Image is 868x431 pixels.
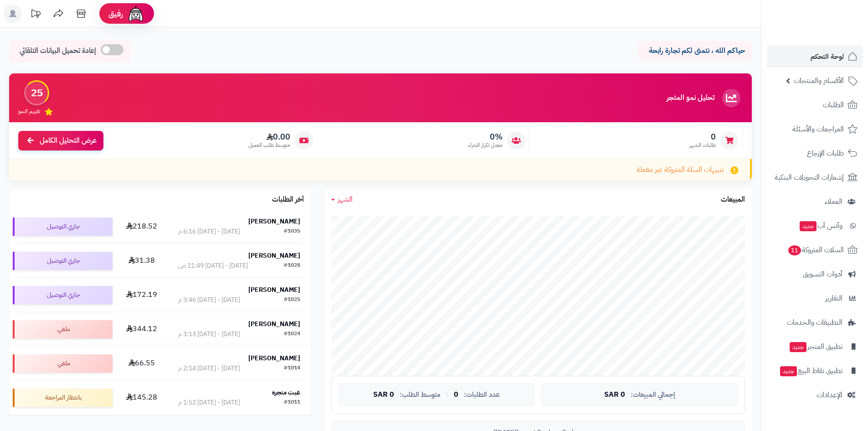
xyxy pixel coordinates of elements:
a: الطلبات [767,94,863,116]
a: العملاء [767,191,863,213]
a: عرض التحليل الكامل [18,131,103,151]
span: العملاء [825,195,842,208]
span: تطبيق نقاط البيع [779,364,842,377]
td: 218.52 [116,210,167,244]
div: #1028 [284,261,300,270]
strong: [PERSON_NAME] [248,217,300,226]
span: إشعارات التحويلات البنكية [775,171,844,184]
div: #1011 [284,398,300,407]
div: [DATE] - [DATE] 3:13 م [178,330,240,339]
span: 0 [454,391,458,399]
div: #1035 [284,227,300,236]
span: تقييم النمو [18,108,40,115]
div: بانتظار المراجعة [13,389,113,407]
span: تطبيق المتجر [789,340,842,353]
td: 172.19 [116,278,167,312]
img: ai-face.png [127,5,145,23]
span: 0 SAR [373,391,394,399]
a: الإعدادات [767,384,863,406]
span: جديد [790,342,806,352]
span: | [446,391,448,398]
div: جاري التوصيل [13,286,113,304]
span: 0% [468,132,503,142]
a: وآتس آبجديد [767,215,863,237]
span: جديد [780,366,797,376]
div: ملغي [13,354,113,373]
strong: [PERSON_NAME] [248,319,300,329]
a: أدوات التسويق [767,263,863,285]
h3: آخر الطلبات [272,196,304,204]
span: التقارير [825,292,842,305]
a: الشهر [331,194,353,205]
a: طلبات الإرجاع [767,142,863,164]
span: عدد الطلبات: [464,391,500,399]
span: 11 [788,245,801,256]
div: [DATE] - [DATE] 3:46 م [178,296,240,305]
span: الطلبات [823,99,844,111]
span: عرض التحليل الكامل [40,135,97,146]
span: متوسط طلب العميل [248,141,290,149]
strong: [PERSON_NAME] [248,285,300,295]
div: #1025 [284,296,300,305]
strong: [PERSON_NAME] [248,353,300,363]
div: #1024 [284,330,300,339]
a: المراجعات والأسئلة [767,118,863,140]
strong: غيث متجرة [272,388,300,397]
span: السلات المتروكة [787,244,844,256]
a: تحديثات المنصة [24,5,47,25]
span: 0 [689,132,716,142]
span: إعادة تحميل البيانات التلقائي [20,46,96,56]
span: متوسط الطلب: [400,391,441,399]
h3: المبيعات [721,196,745,204]
p: حياكم الله ، نتمنى لكم تجارة رابحة [645,46,745,56]
span: رفيق [108,8,123,19]
div: [DATE] - [DATE] 2:14 م [178,364,240,373]
a: تطبيق المتجرجديد [767,336,863,358]
span: الشهر [338,194,353,205]
strong: [PERSON_NAME] [248,251,300,260]
a: التطبيقات والخدمات [767,312,863,333]
a: لوحة التحكم [767,46,863,68]
span: لوحة التحكم [811,50,844,63]
td: 344.12 [116,312,167,346]
div: جاري التوصيل [13,252,113,270]
span: وآتس آب [799,219,842,232]
span: 0 SAR [604,391,625,399]
span: الإعدادات [817,389,842,401]
span: معدل تكرار الشراء [468,141,503,149]
div: [DATE] - [DATE] 6:16 م [178,227,240,236]
span: التطبيقات والخدمات [787,316,842,329]
td: 31.38 [116,244,167,278]
span: 0.00 [248,132,290,142]
span: الأقسام والمنتجات [794,74,844,87]
td: 145.28 [116,381,167,415]
h3: تحليل نمو المتجر [667,94,714,102]
span: أدوات التسويق [803,268,842,280]
div: [DATE] - [DATE] 1:52 م [178,398,240,407]
img: logo-2.png [806,20,859,39]
a: إشعارات التحويلات البنكية [767,166,863,188]
td: 66.55 [116,347,167,380]
a: السلات المتروكة11 [767,239,863,261]
span: طلبات الإرجاع [807,147,844,160]
div: #1014 [284,364,300,373]
span: تنبيهات السلة المتروكة غير مفعلة [637,165,724,175]
span: المراجعات والأسئلة [792,123,844,135]
div: جاري التوصيل [13,218,113,236]
span: جديد [800,221,817,231]
a: تطبيق نقاط البيعجديد [767,360,863,382]
a: التقارير [767,287,863,309]
div: [DATE] - [DATE] 11:49 ص [178,261,248,270]
span: طلبات الشهر [689,141,716,149]
span: إجمالي المبيعات: [631,391,675,399]
div: ملغي [13,320,113,338]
